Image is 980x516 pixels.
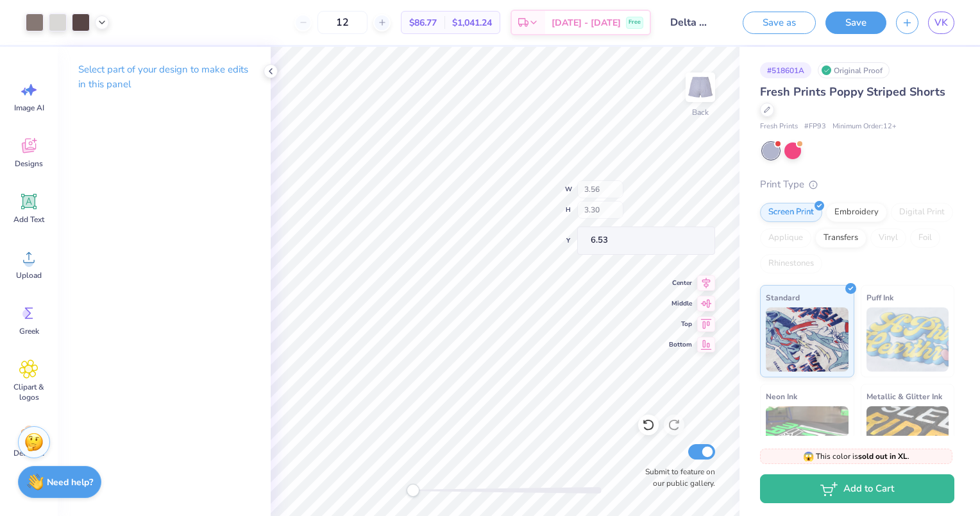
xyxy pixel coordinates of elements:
[669,340,692,350] span: Bottom
[928,12,954,34] a: VK
[815,228,866,248] div: Transfers
[766,291,800,304] span: Standard
[629,18,641,27] span: Free
[452,16,492,30] span: $1,041.24
[8,382,50,402] span: Clipart & logos
[669,298,692,309] span: Middle
[825,12,886,34] button: Save
[669,319,692,329] span: Top
[803,451,814,463] span: 😱
[866,307,949,372] img: Puff Ink
[766,406,849,470] img: Neon Ink
[661,10,723,35] input: Untitled Design
[743,12,816,34] button: Save as
[760,121,798,132] span: Fresh Prints
[15,159,43,169] span: Designs
[552,16,621,30] span: [DATE] - [DATE]
[638,466,715,489] label: Submit to feature on our public gallery.
[78,62,250,92] p: Select part of your design to make edits in this panel
[866,390,942,403] span: Metallic & Glitter Ink
[934,15,948,30] span: VK
[804,121,826,132] span: # FP93
[688,74,713,100] img: Back
[866,291,893,304] span: Puff Ink
[760,177,954,192] div: Print Type
[317,11,367,34] input: – –
[832,121,897,132] span: Minimum Order: 12 +
[760,228,811,248] div: Applique
[826,203,887,222] div: Embroidery
[760,474,954,503] button: Add to Cart
[47,476,93,488] strong: Need help?
[407,484,419,497] div: Accessibility label
[14,103,44,113] span: Image AI
[760,84,945,99] span: Fresh Prints Poppy Striped Shorts
[866,406,949,470] img: Metallic & Glitter Ink
[409,16,437,30] span: $86.77
[891,203,953,222] div: Digital Print
[910,228,940,248] div: Foil
[858,451,908,461] strong: sold out in XL
[766,390,797,403] span: Neon Ink
[803,451,909,462] span: This color is .
[16,270,42,280] span: Upload
[760,62,811,78] div: # 518601A
[692,107,709,118] div: Back
[760,254,822,273] div: Rhinestones
[818,62,890,78] div: Original Proof
[766,307,849,372] img: Standard
[19,326,39,336] span: Greek
[13,448,44,458] span: Decorate
[13,214,44,225] span: Add Text
[760,203,822,222] div: Screen Print
[669,278,692,288] span: Center
[870,228,906,248] div: Vinyl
